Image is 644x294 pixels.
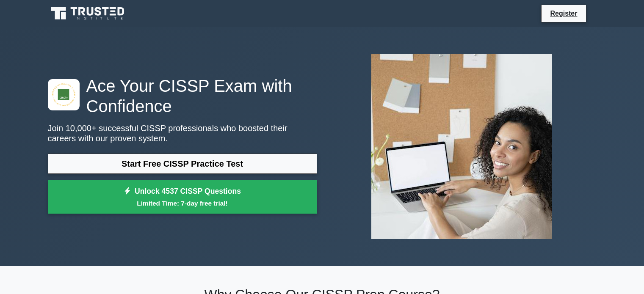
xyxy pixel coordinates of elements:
[48,76,317,116] h1: Ace Your CISSP Exam with Confidence
[48,154,317,174] a: Start Free CISSP Practice Test
[58,198,307,208] small: Limited Time: 7-day free trial!
[48,123,317,143] p: Join 10,000+ successful CISSP professionals who boosted their careers with our proven system.
[48,180,317,214] a: Unlock 4537 CISSP QuestionsLimited Time: 7-day free trial!
[545,8,582,19] a: Register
